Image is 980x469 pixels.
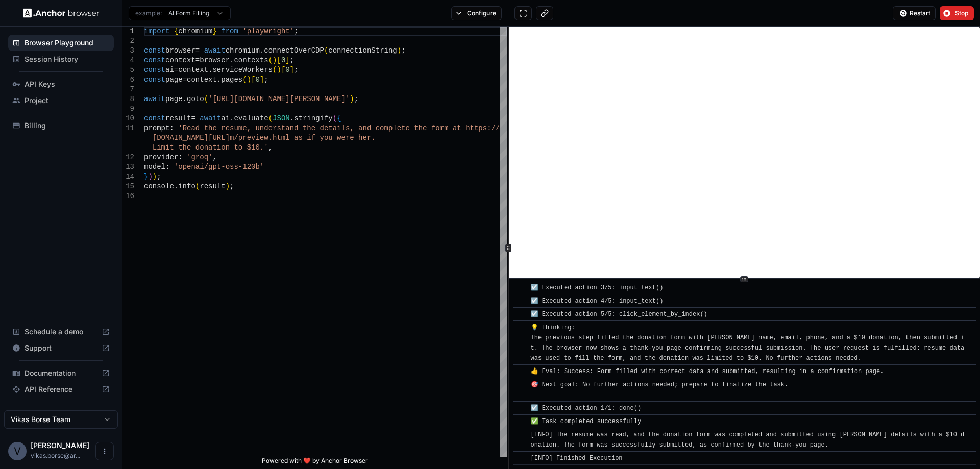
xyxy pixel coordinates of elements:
div: 14 [122,172,134,182]
span: ) [277,66,281,74]
span: ; [290,56,294,64]
span: API Reference [24,384,97,394]
span: ] [285,56,289,64]
span: ; [230,182,234,190]
span: chromium [226,46,260,55]
span: ) [397,46,401,55]
div: 16 [122,191,134,201]
span: [ [251,76,255,84]
span: const [144,76,165,84]
span: const [144,114,165,122]
span: context [165,56,195,64]
span: ( [204,95,208,103]
div: Documentation [8,365,114,381]
span: JSON [273,114,290,122]
div: 6 [122,75,134,85]
span: const [144,66,165,74]
span: evaluate [234,114,268,122]
span: 'playwright' [242,27,294,35]
span: . [260,46,264,55]
div: 4 [122,56,134,65]
span: '[URL][DOMAIN_NAME][PERSON_NAME]' [208,95,350,103]
span: 'Read the resume, understand the details, and comp [178,124,393,132]
span: ; [294,66,298,74]
span: Schedule a demo [24,327,97,337]
span: pages [221,76,242,84]
span: . [230,114,234,122]
span: result [165,114,191,122]
span: ) [226,182,230,190]
div: Support [8,340,114,356]
span: vikas.borse@artoongames.com [31,452,80,459]
div: API Reference [8,381,114,398]
span: : [165,163,169,171]
img: Anchor Logo [23,8,100,18]
button: Configure [451,6,502,20]
button: Open menu [95,442,114,460]
div: 10 [122,114,134,124]
span: model [144,163,165,171]
span: connectionString [328,46,397,55]
span: . [183,95,187,103]
span: ( [333,114,337,122]
span: ] [260,76,264,84]
span: page [165,76,183,84]
button: Stop [940,6,974,20]
span: contexts [234,56,268,64]
span: ) [153,172,157,181]
span: import [144,27,169,35]
div: Project [8,92,114,109]
span: ; [157,172,161,181]
span: ai [221,114,230,122]
span: , [268,143,273,152]
span: ) [148,172,152,181]
div: 7 [122,85,134,94]
span: ; [354,95,358,103]
span: context [178,66,208,74]
span: = [183,76,187,84]
span: . [230,56,234,64]
button: Copy live view URL [536,6,553,20]
div: V [8,442,27,460]
span: 0 [281,56,285,64]
span: m/preview.html as if you were her. [230,134,376,142]
span: [ [281,66,285,74]
span: ( [242,76,247,84]
span: ; [401,46,405,55]
span: ) [350,95,354,103]
span: ( [195,182,200,190]
div: API Keys [8,76,114,92]
span: page [165,95,183,103]
span: . [208,66,212,74]
span: Restart [910,9,930,17]
span: ai [165,66,174,74]
button: Open in full screen [514,6,532,20]
span: ( [268,114,273,122]
span: provider [144,153,178,161]
span: serviceWorkers [212,66,273,74]
span: stringify [294,114,333,122]
span: { [337,114,341,122]
span: const [144,56,165,64]
span: await [204,46,226,55]
span: from [221,27,238,35]
span: 0 [285,66,289,74]
span: Powered with ❤️ by Anchor Browser [262,457,368,469]
div: 8 [122,94,134,104]
div: 12 [122,153,134,162]
span: Project [24,95,110,106]
div: 5 [122,65,134,75]
span: , [212,153,216,161]
span: ; [294,27,298,35]
div: 15 [122,182,134,191]
span: Browser Playground [24,38,110,48]
div: Session History [8,51,114,67]
span: [DOMAIN_NAME][URL] [153,134,230,142]
span: Limit the donation to $10.' [153,143,268,152]
div: Billing [8,117,114,134]
span: ] [290,66,294,74]
span: [ [277,56,281,64]
div: 11 [122,124,134,133]
span: ( [268,56,273,64]
span: = [195,46,200,55]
